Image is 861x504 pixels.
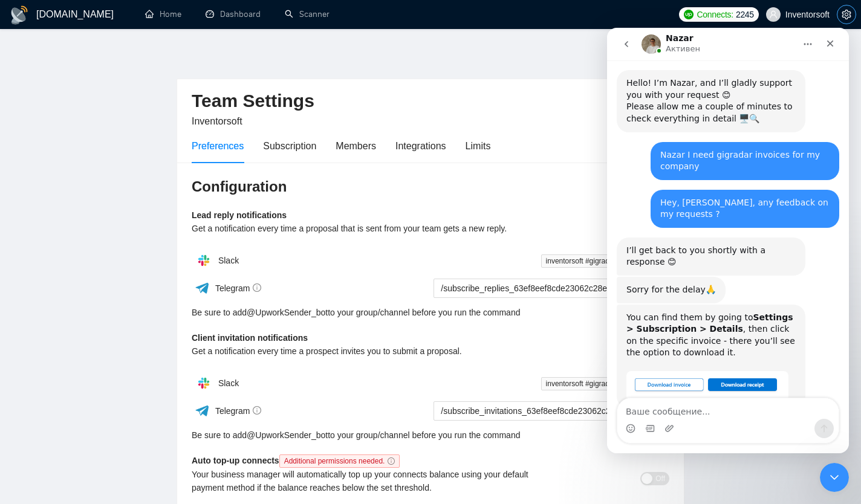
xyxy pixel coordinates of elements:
[684,10,694,19] img: upwork-logo.png
[247,428,328,442] a: @UpworkSender_bot
[607,28,849,453] iframe: Intercom live chat
[388,457,395,465] span: info-circle
[837,10,856,19] a: setting
[837,5,856,24] button: setting
[218,256,239,265] span: Slack
[253,406,261,415] span: info-circle
[336,138,376,153] div: Members
[192,177,669,196] h3: Configuration
[395,138,446,153] div: Integrations
[697,8,733,21] span: Connects:
[192,116,242,126] span: Inventorsoft
[192,89,669,114] h2: Team Settings
[541,377,669,390] span: inventorsoft #gigradar-notifications
[192,138,244,153] div: Preferences
[192,306,669,319] div: Be sure to add to your group/channel before you run the command
[769,10,778,19] span: user
[541,254,669,268] span: inventorsoft #gigradar-notifications
[655,472,665,485] span: Off
[247,306,328,319] a: @UpworkSender_bot
[192,468,550,494] div: Your business manager will automatically top up your connects balance using your default payment ...
[253,283,261,292] span: info-circle
[192,210,287,220] b: Lead reply notifications
[192,371,216,395] img: hpQkSZIkSZIkSZIkSZIkSZIkSZIkSZIkSZIkSZIkSZIkSZIkSZIkSZIkSZIkSZIkSZIkSZIkSZIkSZIkSZIkSZIkSZIkSZIkS...
[195,280,210,296] img: ww3wtPAAAAAElFTkSuQmCC
[195,403,210,418] img: ww3wtPAAAAAElFTkSuQmCC
[218,378,239,388] span: Slack
[206,9,261,19] a: dashboardDashboard
[192,222,550,235] div: Get a notification every time a proposal that is sent from your team gets a new reply.
[192,248,216,273] img: hpQkSZIkSZIkSZIkSZIkSZIkSZIkSZIkSZIkSZIkSZIkSZIkSZIkSZIkSZIkSZIkSZIkSZIkSZIkSZIkSZIkSZIkSZIkSZIkS...
[192,456,405,465] b: Auto top-up connects
[215,283,262,293] span: Telegram
[736,8,754,21] span: 2245
[192,333,308,343] b: Client invitation notifications
[145,9,181,19] a: homeHome
[820,463,849,492] iframe: Intercom live chat
[192,344,550,358] div: Get a notification every time a prospect invites you to submit a proposal.
[466,138,491,153] div: Limits
[285,9,330,19] a: searchScanner
[215,406,262,416] span: Telegram
[10,5,29,25] img: logo
[263,138,316,153] div: Subscription
[279,454,400,468] span: Additional permissions needed.
[192,428,669,442] div: Be sure to add to your group/channel before you run the command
